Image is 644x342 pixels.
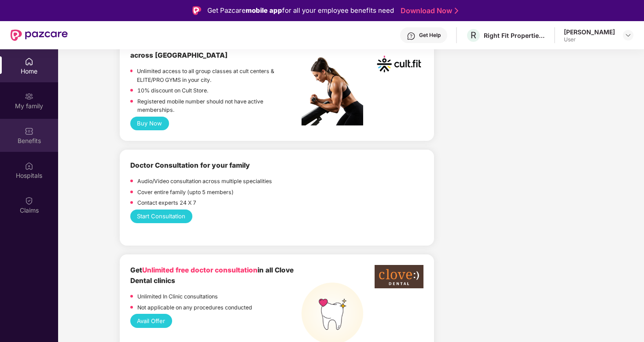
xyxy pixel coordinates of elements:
p: Registered mobile number should not have active memberships. [137,97,301,114]
img: svg+xml;base64,PHN2ZyBpZD0iSG9tZSIgeG1sbnM9Imh0dHA6Ly93d3cudzMub3JnLzIwMDAvc3ZnIiB3aWR0aD0iMjAiIG... [25,57,33,66]
div: User [564,36,615,43]
p: Unlimited In Clinic consultations [137,292,218,301]
p: Unlimited access to all group classes at cult centers & ELITE/PRO GYMS in your city. [137,67,302,84]
p: Audio/Video consultation across multiple specialities [137,177,272,185]
img: New Pazcare Logo [11,29,68,41]
p: 10% discount on Cult Store. [137,86,208,95]
p: Contact experts 24 X 7 [137,199,196,207]
img: pc2.png [302,57,363,125]
img: svg+xml;base64,PHN2ZyBpZD0iQ2xhaW0iIHhtbG5zPSJodHRwOi8vd3d3LnczLm9yZy8yMDAwL3N2ZyIgd2lkdGg9IjIwIi... [25,196,33,205]
img: svg+xml;base64,PHN2ZyB3aWR0aD0iMjAiIGhlaWdodD0iMjAiIHZpZXdCb3g9IjAgMCAyMCAyMCIgZmlsbD0ibm9uZSIgeG... [25,92,33,101]
img: Stroke [455,6,458,15]
a: Download Now [401,6,456,15]
span: Unlimited free doctor consultation [142,266,258,274]
p: Not applicable on any procedures conducted [137,303,252,312]
div: Get Pazcare for all your employee benefits need [207,5,394,16]
button: Start Consultation [130,210,192,223]
strong: mobile app [246,6,282,15]
img: svg+xml;base64,PHN2ZyBpZD0iQmVuZWZpdHMiIHhtbG5zPSJodHRwOi8vd3d3LnczLm9yZy8yMDAwL3N2ZyIgd2lkdGg9Ij... [25,127,33,136]
div: Get Help [419,32,441,39]
b: Doctor Consultation for your family [130,161,250,169]
span: R [471,30,476,40]
img: cult.png [375,40,423,88]
button: Avail Offer [130,314,172,327]
img: svg+xml;base64,PHN2ZyBpZD0iSG9zcGl0YWxzIiB4bWxucz0iaHR0cDovL3d3dy53My5vcmcvMjAwMC9zdmciIHdpZHRoPS... [25,162,33,170]
div: Right Fit Properties LLP [484,31,545,40]
button: Buy Now [130,117,169,130]
p: Cover entire family (upto 5 members) [137,188,234,196]
div: [PERSON_NAME] [564,28,615,36]
img: svg+xml;base64,PHN2ZyBpZD0iSGVscC0zMngzMiIgeG1sbnM9Imh0dHA6Ly93d3cudzMub3JnLzIwMDAvc3ZnIiB3aWR0aD... [407,32,416,40]
img: svg+xml;base64,PHN2ZyBpZD0iRHJvcGRvd24tMzJ4MzIiIHhtbG5zPSJodHRwOi8vd3d3LnczLm9yZy8yMDAwL3N2ZyIgd2... [625,32,632,39]
img: Logo [192,6,201,15]
b: Get in all Clove Dental clinics [130,266,294,285]
img: clove-dental%20png.png [375,265,423,288]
